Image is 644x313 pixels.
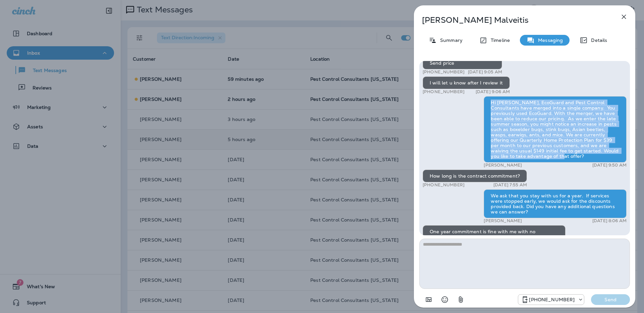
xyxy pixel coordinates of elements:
[422,293,435,306] button: Add in a premade template
[588,38,607,43] p: Details
[423,225,566,275] div: One year commitment is fine with me with no automatic renewal, unlike the other company or the pr...
[518,296,584,304] div: +1 (815) 998-9676
[484,218,522,224] p: [PERSON_NAME]
[529,297,575,302] p: [PHONE_NUMBER]
[484,189,627,218] div: We ask that you stay with us for a year. If services were stopped early, we would ask for the dis...
[423,89,465,95] p: [PHONE_NUMBER]
[487,38,510,43] p: Timeline
[423,170,527,182] div: How long is the contract commitment?
[592,218,627,224] p: [DATE] 8:06 AM
[535,38,563,43] p: Messaging
[468,69,502,75] p: [DATE] 9:05 AM
[423,76,510,89] div: I will let u know after I review it
[484,96,627,163] div: Hi [PERSON_NAME], EcoGuard and Pest Control Consultants have merged into a single company. You pr...
[423,57,502,69] div: Send price
[422,15,605,25] p: [PERSON_NAME] Malveitis
[437,38,463,43] p: Summary
[438,293,451,306] button: Select an emoji
[592,163,627,168] p: [DATE] 9:50 AM
[423,182,465,188] p: [PHONE_NUMBER]
[423,69,465,75] p: [PHONE_NUMBER]
[493,182,527,188] p: [DATE] 7:55 AM
[484,163,522,168] p: [PERSON_NAME]
[476,89,510,95] p: [DATE] 9:06 AM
